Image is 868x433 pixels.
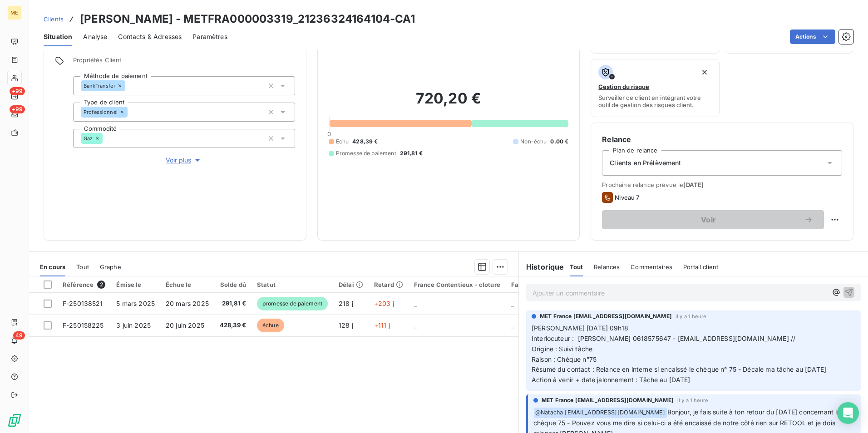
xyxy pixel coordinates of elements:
span: Commentaires [631,263,672,271]
span: MET France [EMAIL_ADDRESS][DOMAIN_NAME] [542,396,674,404]
div: Émise le [116,281,155,288]
span: 0 [327,130,331,138]
span: Analyse [83,32,107,41]
span: [PERSON_NAME] [DATE] 09h18 [532,324,628,332]
span: Clients [44,15,64,23]
div: ME [7,5,22,20]
span: Raison : Chèque n°75 [532,355,597,363]
span: 5 mars 2025 [116,300,155,307]
span: Gestion du risque [598,83,649,90]
span: Interlocuteur : [PERSON_NAME] 0618575647 - [EMAIL_ADDRESS][DOMAIN_NAME] // [532,335,795,342]
span: Surveiller ce client en intégrant votre outil de gestion des risques client. [598,94,711,108]
span: En cours [40,263,65,271]
div: Échue le [166,281,209,288]
h2: 720,20 € [329,89,569,117]
div: Statut [257,281,328,288]
button: Voir plus [73,155,295,165]
span: +99 [10,87,25,95]
button: Voir [602,210,824,229]
input: Ajouter une valeur [125,82,133,90]
span: 428,39 € [220,321,246,330]
div: Facture / Echéancier [511,281,573,288]
span: F-250158225 [63,321,104,329]
span: promesse de paiement [257,297,328,310]
span: il y a 1 heure [677,398,708,403]
span: _ [414,300,417,307]
span: Origine : Suivi tâche [532,345,592,353]
span: Non-échu [520,138,547,146]
div: Retard [374,281,403,288]
span: il y a 1 heure [676,314,706,319]
span: 0,00 € [550,138,568,146]
button: Gestion du risqueSurveiller ce client en intégrant votre outil de gestion des risques client. [591,59,719,117]
span: Promesse de paiement [336,149,396,157]
span: Contacts & Adresses [118,32,182,41]
span: Action à venir + date jalonnement : Tâche au [DATE] [532,376,690,384]
span: 3 juin 2025 [116,321,151,329]
span: Propriétés Client [73,56,295,69]
h3: [PERSON_NAME] - METFRA000003319_21236324164104-CA1 [80,11,415,27]
span: Résumé du contact : Relance en interne si encaissé le chèque n° 75 - Décale ma tâche au [DATE] [532,365,826,373]
span: _ [414,321,417,329]
a: Clients [44,15,64,24]
span: +99 [10,105,25,113]
div: Solde dû [220,281,246,288]
span: _ [511,321,514,329]
span: 291,81 € [220,299,246,308]
input: Ajouter une valeur [128,108,135,116]
span: Gaz [84,136,93,141]
span: échue [257,319,284,332]
span: 20 juin 2025 [166,321,204,329]
span: Situation [44,32,72,41]
span: 128 j [339,321,353,329]
span: 428,39 € [352,138,378,146]
span: 49 [13,331,25,340]
span: Relances [594,263,620,271]
span: BankTransfer [84,83,115,89]
span: _ [511,300,514,307]
div: Délai [339,281,363,288]
input: Ajouter une valeur [103,134,110,143]
span: Clients en Prélèvement [610,158,681,167]
span: @ Natacha [EMAIL_ADDRESS][DOMAIN_NAME] [534,408,667,418]
span: Portail client [683,263,718,271]
span: +203 j [374,300,394,307]
span: [DATE] [683,181,704,188]
span: MET France [EMAIL_ADDRESS][DOMAIN_NAME] [540,312,672,320]
span: 291,81 € [400,149,423,157]
span: Graphe [100,263,121,271]
div: France Contentieux - cloture [414,281,500,288]
span: Voir plus [166,156,202,165]
span: 2 [97,280,105,289]
span: Professionnel [84,109,118,115]
span: Prochaine relance prévue le [602,181,842,188]
span: Tout [76,263,89,271]
h6: Historique [519,261,564,272]
span: 20 mars 2025 [166,300,209,307]
h6: Relance [602,134,842,145]
span: Paramètres [192,32,227,41]
span: Échu [336,138,349,146]
span: Tout [570,263,583,271]
span: Niveau 7 [615,194,639,201]
img: Logo LeanPay [7,413,22,428]
span: 218 j [339,300,353,307]
button: Actions [790,30,835,44]
div: Référence [63,280,105,289]
div: Open Intercom Messenger [837,402,859,424]
span: Voir [613,216,804,223]
span: F-250138521 [63,300,103,307]
span: +111 j [374,321,390,329]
